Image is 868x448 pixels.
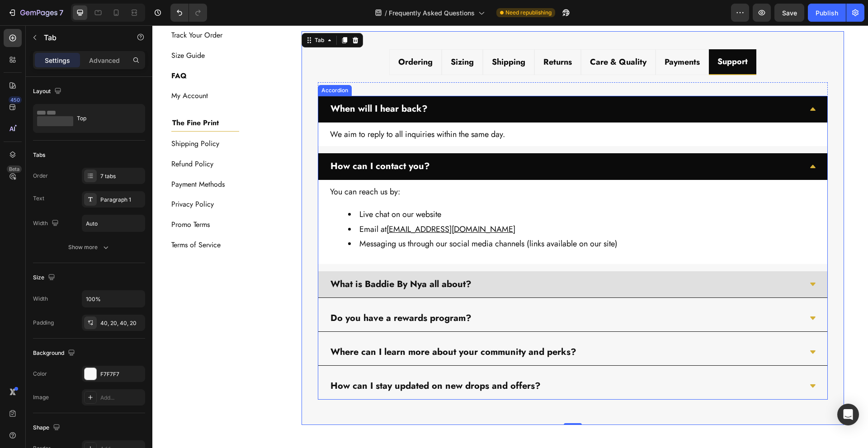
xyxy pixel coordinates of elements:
div: Layout [33,85,63,98]
button: Publish [808,4,846,22]
div: Rich Text Editor. Editing area: main [390,28,421,45]
div: Rich Text Editor. Editing area: main [177,317,425,336]
div: Rich Text Editor. Editing area: main [177,74,277,93]
div: Rich Text Editor. Editing area: main [177,158,664,235]
div: Rich Text Editor. Editing area: main [177,283,321,302]
p: Where can I learn more about your community and perks? [178,319,424,335]
strong: Care & Quality [438,31,494,42]
li: Email at [196,197,663,211]
div: Text [33,194,44,203]
strong: Returns [391,31,420,42]
span: / [385,8,387,18]
div: Tab [160,11,174,19]
div: Rich Text Editor. Editing area: main [245,28,282,45]
div: 40, 20, 40, 20 [100,319,143,327]
strong: Ordering [246,31,280,42]
span: Save [782,9,797,17]
a: [EMAIL_ADDRESS][DOMAIN_NAME] [234,198,363,210]
div: Rich Text Editor. Editing area: main [177,250,321,269]
div: Size [33,272,57,284]
div: Rich Text Editor. Editing area: main [177,351,390,370]
iframe: Design area [152,25,868,448]
div: Rich Text Editor. Editing area: main [338,28,374,45]
div: 7 tabs [100,172,143,180]
div: Image [33,393,49,401]
p: How can I stay updated on new drops and offers? [178,353,388,369]
p: When will I hear back? [178,75,275,92]
div: 450 [9,96,22,104]
p: 7 [59,7,63,18]
span: Need republishing [505,9,552,17]
div: Color [33,370,47,378]
div: Accordion [167,61,198,69]
div: Width [33,295,48,303]
button: Show more [33,239,145,255]
p: What is Baddie By Nya all about? [178,251,319,267]
strong: Shipping [340,31,373,42]
span: Frequently Asked Questions [389,8,475,18]
input: Auto [82,291,145,307]
div: Order [33,172,48,180]
div: Background [33,347,77,359]
p: How can I contact you? [178,133,278,149]
div: Rich Text Editor. Editing area: main [564,28,597,45]
input: Auto [82,215,145,231]
li: Live chat on our website [196,182,663,196]
p: You can reach us by: [178,159,663,174]
div: Beta [7,165,22,173]
div: Add... [100,394,143,402]
p: We aim to reply to all inquiries within the same day. [178,102,663,116]
p: Tab [44,32,121,43]
p: Advanced [89,56,120,65]
div: Paragraph 1 [100,196,143,204]
div: Show more [68,243,110,252]
div: Open Intercom Messenger [837,404,859,425]
div: Rich Text Editor. Editing area: main [297,28,323,45]
div: Rich Text Editor. Editing area: main [177,132,279,151]
strong: Payments [512,31,547,42]
div: Width [33,217,61,230]
div: Top [77,108,132,129]
div: Publish [816,8,838,18]
p: Settings [45,56,70,65]
p: Do you have a rewards program? [178,285,319,301]
div: Padding [33,319,54,327]
div: Rich Text Editor. Editing area: main [436,28,495,45]
li: Messaging us through our social media channels (links available on our site) [196,211,663,226]
strong: Sizing [298,31,321,42]
div: Shape [33,422,62,434]
strong: Support [565,30,595,42]
div: Tabs [33,151,45,159]
button: 7 [4,4,67,22]
div: F7F7F7 [100,370,143,378]
div: Undo/Redo [170,4,207,22]
button: Save [774,4,804,22]
div: Rich Text Editor. Editing area: main [511,28,549,45]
